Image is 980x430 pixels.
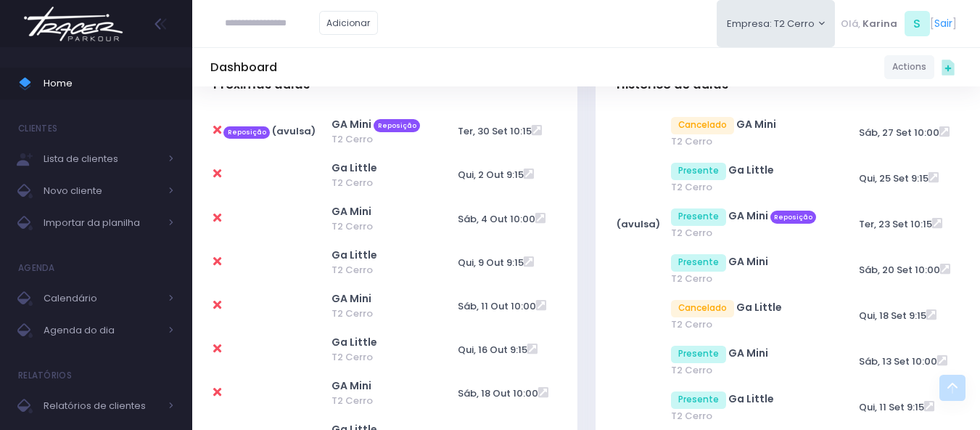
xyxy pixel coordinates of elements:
span: Histórico de aulas [617,78,728,92]
span: T2 Cerro [332,307,428,321]
span: Presente [671,254,726,272]
span: Próximas aulas [213,78,310,92]
span: T2 Cerro [671,226,829,240]
span: Sáb, 4 Out 10:00 [458,212,535,226]
span: T2 Cerro [332,132,428,147]
span: Presente [671,163,726,180]
span: Presente [671,208,726,226]
span: Sáb, 27 Set 10:00 [859,126,939,139]
span: T2 Cerro [671,134,829,149]
span: Relatórios de clientes [44,397,160,415]
h5: Dashboard [210,60,277,75]
span: Qui, 11 Set 9:15 [859,400,924,414]
a: Actions [884,55,934,79]
span: Cancelado [671,117,734,134]
span: T2 Cerro [332,263,428,277]
span: Lista de clientes [44,150,160,169]
span: Ter, 23 Set 10:15 [859,217,932,231]
h4: Relatórios [18,361,72,390]
span: Calendário [44,289,160,308]
span: T2 Cerro [332,394,428,408]
span: Qui, 16 Out 9:15 [458,343,527,357]
a: Ga Little [728,392,774,406]
span: Sáb, 20 Set 10:00 [859,263,940,277]
span: Qui, 9 Out 9:15 [458,256,524,269]
a: Sair [934,16,952,31]
a: GA Mini [332,291,371,306]
span: T2 Cerro [671,180,829,195]
span: Home [44,74,174,93]
span: T2 Cerro [332,350,428,365]
span: T2 Cerro [671,363,829,378]
span: T2 Cerro [671,409,829,423]
a: Ga Little [332,161,377,175]
span: Importar da planilha [44,214,160,232]
h4: Clientes [18,114,57,143]
span: Olá, [841,17,860,31]
a: GA Mini [728,208,768,223]
strong: (avulsa) [617,217,660,231]
a: Ga Little [736,300,782,315]
a: Adicionar [319,11,379,35]
span: T2 Cerro [332,176,428,190]
span: Reposição [374,119,420,132]
a: GA Mini [332,117,371,131]
span: T2 Cerro [671,317,829,332]
span: Cancelado [671,300,734,317]
a: GA Mini [728,346,768,360]
span: Sáb, 11 Out 10:00 [458,299,536,313]
span: Sáb, 18 Out 10:00 [458,386,538,400]
a: GA Mini [332,204,371,219]
span: Agenda do dia [44,321,160,340]
strong: (avulsa) [272,124,316,138]
a: Ga Little [728,163,774,177]
a: GA Mini [736,117,776,131]
h4: Agenda [18,253,55,283]
span: Qui, 2 Out 9:15 [458,168,524,182]
div: [ ] [835,7,962,40]
span: S [905,11,930,36]
span: Presente [671,346,726,363]
span: Reposição [223,126,270,139]
span: Presente [671,392,726,409]
span: Qui, 25 Set 9:15 [859,171,928,185]
span: T2 Cerro [332,219,428,234]
span: Karina [862,17,897,31]
a: Ga Little [332,335,377,349]
a: GA Mini [728,254,768,269]
span: Reposição [770,211,817,224]
span: Novo cliente [44,182,160,200]
span: Qui, 18 Set 9:15 [859,309,926,322]
a: Ga Little [332,248,377,262]
a: GA Mini [332,378,371,393]
span: T2 Cerro [671,272,829,286]
span: Ter, 30 Set 10:15 [458,124,532,138]
span: Sáb, 13 Set 10:00 [859,354,937,368]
